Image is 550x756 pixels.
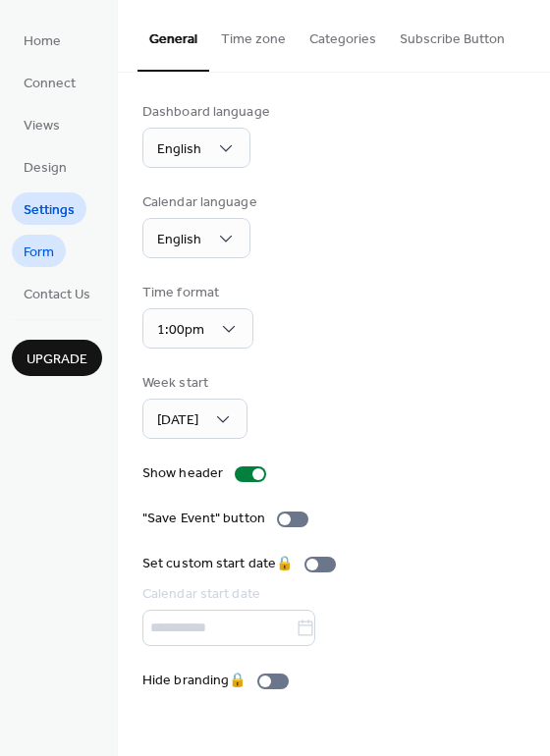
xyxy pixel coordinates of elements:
[142,192,257,213] div: Calendar language
[142,102,270,123] div: Dashboard language
[24,200,75,221] span: Settings
[12,235,66,267] a: Form
[12,192,86,225] a: Settings
[24,285,90,305] span: Contact Us
[12,66,87,98] a: Connect
[157,227,201,253] span: English
[24,31,61,52] span: Home
[157,136,201,163] span: English
[157,407,198,434] span: [DATE]
[12,277,102,309] a: Contact Us
[24,116,60,136] span: Views
[12,340,102,376] button: Upgrade
[142,509,265,529] div: "Save Event" button
[12,24,73,56] a: Home
[24,74,76,94] span: Connect
[157,317,204,344] span: 1:00pm
[12,108,72,140] a: Views
[142,463,223,484] div: Show header
[27,350,87,370] span: Upgrade
[12,150,79,183] a: Design
[142,283,249,303] div: Time format
[142,373,244,394] div: Week start
[24,158,67,179] span: Design
[24,243,54,263] span: Form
